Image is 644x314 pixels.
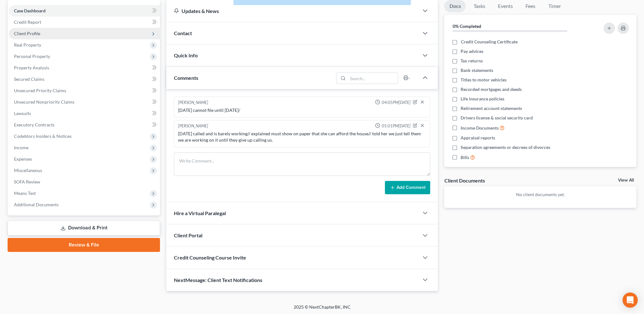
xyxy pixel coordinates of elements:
[178,99,208,106] div: [PERSON_NAME]
[8,238,160,252] a: Review & File
[174,52,198,58] span: Quick Info
[461,105,522,112] span: Retirement account statements
[449,191,631,198] p: No client documents yet.
[461,154,469,161] span: Bills
[14,31,40,36] span: Client Profile
[9,176,160,188] a: SOFA Review
[174,277,262,283] span: NextMessage: Client Text Notifications
[381,123,410,129] span: 05:01PM[DATE]
[9,108,160,119] a: Lawsuits
[461,48,483,54] span: Pay advices
[461,77,507,83] span: Titles to motor vehicles
[14,156,32,162] span: Expenses
[9,5,160,16] a: Case Dashboard
[461,135,495,141] span: Appraisal reports
[9,62,160,74] a: Property Analysis
[461,115,533,121] span: Drivers license & social security card
[14,111,31,116] span: Lawsuits
[14,202,59,207] span: Additional Documents
[9,119,160,131] a: Executory Contracts
[9,74,160,85] a: Secured Claims
[178,107,426,113] div: [DATE] cannot file until [DATE]/
[9,85,160,96] a: Unsecured Priority Claims
[618,178,634,183] a: View All
[174,254,246,260] span: Credit Counseling Course Invite
[178,123,208,129] div: [PERSON_NAME]
[8,221,160,235] a: Download & Print
[14,190,36,196] span: Means Test
[452,23,481,29] strong: 0% Completed
[461,58,483,64] span: Tax returns
[14,179,40,184] span: SOFA Review
[9,96,160,108] a: Unsecured Nonpriority Claims
[381,99,410,106] span: 04:05PM[DATE]
[174,30,192,36] span: Contact
[174,75,198,81] span: Comments
[174,210,226,216] span: Hire a Virtual Paralegal
[14,8,46,13] span: Case Dashboard
[14,122,54,127] span: Executory Contracts
[622,292,638,308] div: Open Intercom Messenger
[174,8,411,14] div: Updates & News
[461,67,493,74] span: Bank statements
[14,88,66,93] span: Unsecured Priority Claims
[14,54,50,59] span: Personal Property
[385,181,430,194] button: Add Comment
[444,177,485,184] div: Client Documents
[14,19,41,25] span: Credit Report
[461,125,499,131] span: Income Documents
[14,42,41,48] span: Real Property
[14,133,72,139] span: Codebtors Insiders & Notices
[9,16,160,28] a: Credit Report
[461,86,522,93] span: Recorded mortgages and deeds
[14,65,49,70] span: Property Analysis
[14,99,74,105] span: Unsecured Nonpriority Claims
[348,73,398,84] input: Search...
[14,168,42,173] span: Miscellaneous
[461,144,550,151] span: Separation agreements or decrees of divorces
[174,232,202,238] span: Client Portal
[461,39,517,45] span: Credit Counseling Certificate
[14,145,29,150] span: Income
[178,131,426,143] div: [DATE] called and is barely working// explained must show on paper that she can afford the house/...
[461,96,504,102] span: Life insurance policies
[14,76,44,82] span: Secured Claims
